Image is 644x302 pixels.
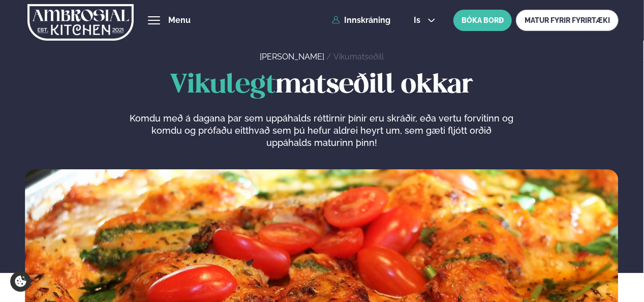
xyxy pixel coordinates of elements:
a: Innskráning [332,16,390,25]
span: is [414,16,423,24]
a: [PERSON_NAME] [260,52,324,62]
a: MATUR FYRIR FYRIRTÆKI [516,10,619,31]
button: is [406,16,444,24]
a: Vikumatseðill [333,52,384,62]
h1: matseðill okkar [25,71,619,100]
img: logo [27,2,134,43]
a: Cookie settings [10,271,31,292]
button: hamburger [148,14,160,26]
span: / [326,52,333,62]
button: BÓKA BORÐ [453,10,512,31]
span: Vikulegt [170,73,275,98]
p: Komdu með á dagana þar sem uppáhalds réttirnir þínir eru skráðir, eða vertu forvitinn og komdu og... [130,112,514,149]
